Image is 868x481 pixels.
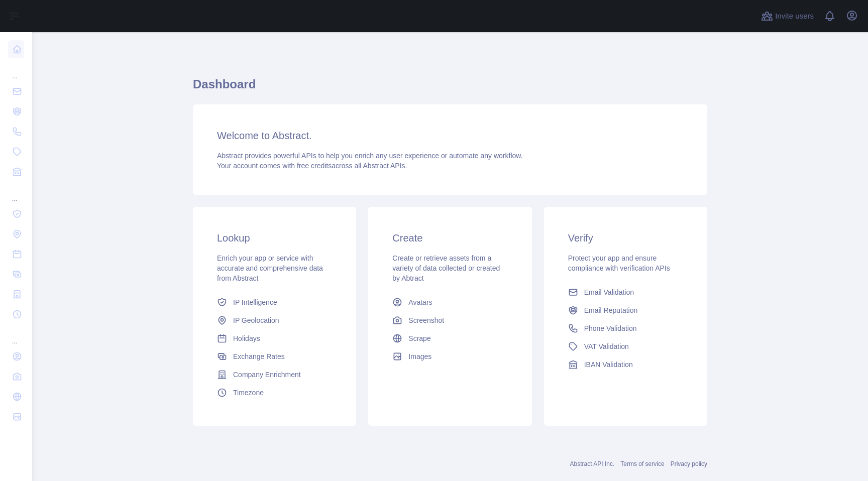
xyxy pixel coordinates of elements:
[388,347,511,366] a: Images
[233,333,260,343] span: Holidays
[408,297,432,307] span: Avatars
[213,293,336,311] a: IP Intelligence
[564,283,687,301] a: Email Validation
[233,388,264,398] span: Timezone
[584,323,637,333] span: Phone Validation
[213,311,336,329] a: IP Geolocation
[388,311,511,329] a: Screenshot
[388,329,511,347] a: Scrape
[671,460,707,467] a: Privacy policy
[568,254,670,272] span: Protect your app and ensure compliance with verification APIs
[213,384,336,402] a: Timezone
[392,254,500,282] span: Create or retrieve assets from a variety of data collected or created by Abtract
[392,231,507,245] h3: Create
[8,325,24,345] div: ...
[620,460,664,467] a: Terms of service
[564,337,687,355] a: VAT Validation
[213,329,336,347] a: Holidays
[217,152,523,160] span: Abstract provides powerful APIs to help you enrich any user experience or automate any workflow.
[584,287,634,297] span: Email Validation
[217,129,683,143] h3: Welcome to Abstract.
[213,347,336,366] a: Exchange Rates
[759,8,816,24] button: Invite users
[233,297,277,307] span: IP Intelligence
[297,162,332,170] span: free credits
[217,254,323,282] span: Enrich your app or service with accurate and comprehensive data from Abstract
[584,305,638,315] span: Email Reputation
[564,319,687,337] a: Phone Validation
[408,351,431,362] span: Images
[233,370,301,380] span: Company Enrichment
[233,351,285,362] span: Exchange Rates
[584,341,629,351] span: VAT Validation
[388,293,511,311] a: Avatars
[8,60,24,80] div: ...
[570,460,615,467] a: Abstract API Inc.
[775,11,814,22] span: Invite users
[564,355,687,374] a: IBAN Validation
[233,315,279,325] span: IP Geolocation
[568,231,683,245] h3: Verify
[8,183,24,203] div: ...
[564,301,687,319] a: Email Reputation
[193,76,707,100] h1: Dashboard
[213,366,336,384] a: Company Enrichment
[408,333,430,343] span: Scrape
[217,162,407,170] span: Your account comes with across all Abstract APIs.
[584,359,633,370] span: IBAN Validation
[217,231,332,245] h3: Lookup
[408,315,444,325] span: Screenshot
